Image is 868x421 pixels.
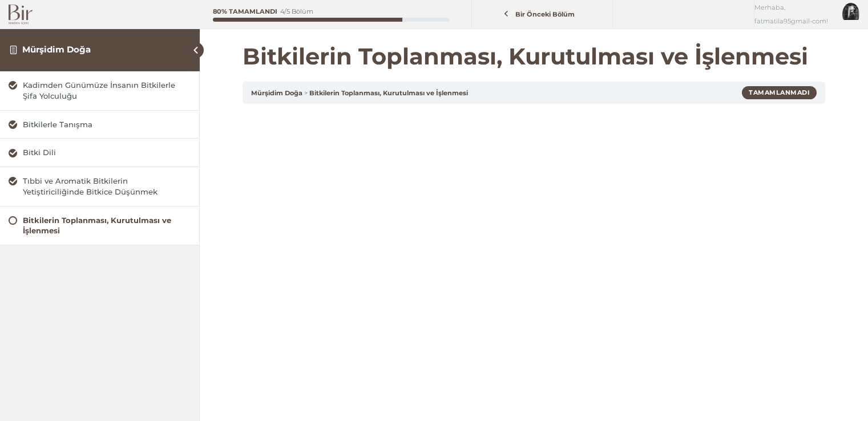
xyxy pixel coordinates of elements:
[213,9,277,15] div: 80% Tamamlandı
[9,176,191,197] a: Tıbbi ve Aromatik Bitkilerin Yetiştiriciliğinde Bitkice Düşünmek
[754,1,834,28] span: Merhaba, fatmatila95gmail-com!
[9,215,191,237] a: Bitkilerin Toplanması, Kurutulması ve İşlenmesi
[475,4,610,25] a: Bir Önceki Bölüm
[23,80,191,102] div: Kadimden Günümüze İnsanın Bitkilerle Şifa Yolculuğu
[23,176,191,197] div: Tıbbi ve Aromatik Bitkilerin Yetiştiriciliğinde Bitkice Düşünmek
[309,89,468,97] a: Bitkilerin Toplanması, Kurutulması ve İşlenmesi
[509,10,582,18] span: Bir Önceki Bölüm
[9,80,191,102] a: Kadimden Günümüze İnsanın Bitkilerle Şifa Yolculuğu
[742,86,817,99] div: Tamamlanmadı
[280,9,313,15] div: 4/5 Bölüm
[9,119,191,130] a: Bitkilerle Tanışma
[9,147,191,158] a: Bitki Dili
[9,5,33,25] img: Bir Logo
[243,43,825,70] h1: Bitkilerin Toplanması, Kurutulması ve İşlenmesi
[22,44,91,55] a: Mürşidim Doğa
[23,215,191,237] div: Bitkilerin Toplanması, Kurutulması ve İşlenmesi
[23,147,191,158] div: Bitki Dili
[23,119,191,130] div: Bitkilerle Tanışma
[251,89,302,97] a: Mürşidim Doğa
